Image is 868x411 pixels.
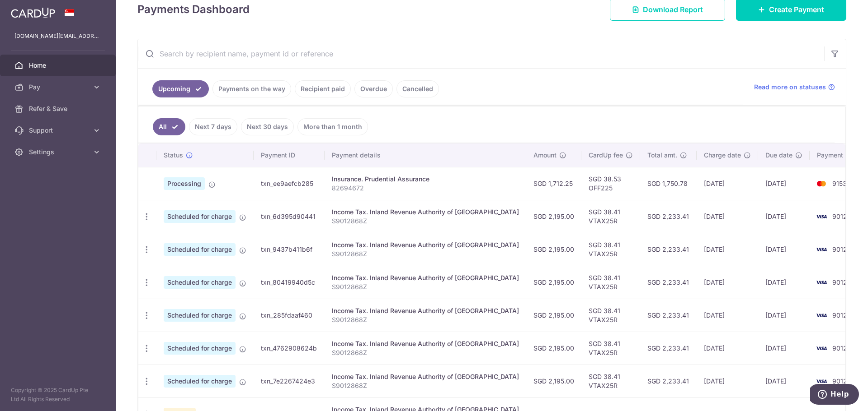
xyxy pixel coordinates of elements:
th: Payment ID [254,143,325,167]
div: Income Tax. Inland Revenue Authority of [GEOGRAPHIC_DATA] [332,208,519,217]
a: Cancelled [396,80,439,97]
span: Pay [29,83,89,92]
div: Income Tax. Inland Revenue Authority of [GEOGRAPHIC_DATA] [332,273,519,282]
span: Status [164,151,183,160]
td: txn_4762908624b [254,332,325,365]
span: 9153 [832,180,847,187]
td: txn_ee9aefcb285 [254,167,325,200]
span: Scheduled for charge [164,309,236,322]
td: SGD 38.41 VTAX25R [581,365,640,397]
span: Due date [765,151,793,160]
span: 9012 [832,245,847,253]
span: CardUp fee [589,151,623,160]
img: Bank Card [812,211,830,222]
p: [DOMAIN_NAME][EMAIL_ADDRESS][DOMAIN_NAME] [14,32,101,41]
span: Charge date [704,151,741,160]
h4: Payments Dashboard [137,1,250,18]
span: Scheduled for charge [164,276,236,289]
p: S9012868Z [332,381,519,390]
iframe: Opens a widget where you can find more information [810,384,859,406]
span: 9012 [832,377,847,385]
div: Income Tax. Inland Revenue Authority of [GEOGRAPHIC_DATA] [332,339,519,348]
img: CardUp [11,7,55,18]
div: Income Tax. Inland Revenue Authority of [GEOGRAPHIC_DATA] [332,306,519,315]
td: txn_9437b411b6f [254,233,325,266]
span: Refer & Save [29,104,89,113]
td: [DATE] [758,200,810,233]
td: [DATE] [758,332,810,365]
p: S9012868Z [332,282,519,291]
a: Upcoming [152,80,209,97]
td: SGD 2,233.41 [640,332,697,365]
span: Settings [29,148,89,157]
span: Download Report [643,4,703,15]
img: Bank Card [812,310,830,321]
td: SGD 38.41 VTAX25R [581,233,640,266]
img: Bank Card [812,178,830,189]
td: SGD 2,195.00 [526,365,581,397]
input: Search by recipient name, payment id or reference [138,39,824,68]
td: SGD 2,195.00 [526,299,581,332]
img: Bank Card [812,376,830,387]
td: [DATE] [758,233,810,266]
div: Income Tax. Inland Revenue Authority of [GEOGRAPHIC_DATA] [332,240,519,249]
span: Create Payment [769,4,824,15]
img: Bank Card [812,277,830,288]
td: [DATE] [697,266,758,299]
span: Scheduled for charge [164,243,236,256]
div: Insurance. Prudential Assurance [332,175,519,184]
a: Recipient paid [295,80,351,97]
img: Bank Card [812,343,830,354]
td: SGD 38.41 VTAX25R [581,299,640,332]
span: Read more on statuses [754,83,826,92]
a: All [153,118,185,135]
td: txn_80419940d5c [254,266,325,299]
p: S9012868Z [332,217,519,226]
td: txn_6d395d90441 [254,200,325,233]
img: Bank Card [812,244,830,255]
span: Amount [533,151,557,160]
p: S9012868Z [332,348,519,357]
span: 9012 [832,344,847,352]
a: Payments on the way [212,80,291,97]
a: More than 1 month [297,118,368,135]
td: [DATE] [697,299,758,332]
p: S9012868Z [332,315,519,324]
td: SGD 2,233.41 [640,233,697,266]
td: [DATE] [758,167,810,200]
td: txn_285fdaaf460 [254,299,325,332]
td: SGD 38.41 VTAX25R [581,266,640,299]
div: Income Tax. Inland Revenue Authority of [GEOGRAPHIC_DATA] [332,372,519,381]
span: Home [29,61,89,70]
td: SGD 2,195.00 [526,266,581,299]
p: S9012868Z [332,249,519,259]
td: [DATE] [697,233,758,266]
td: SGD 2,233.41 [640,266,697,299]
td: [DATE] [697,200,758,233]
span: 9012 [832,278,847,286]
span: Total amt. [647,151,677,160]
span: Scheduled for charge [164,342,236,355]
td: SGD 2,233.41 [640,299,697,332]
td: SGD 2,233.41 [640,200,697,233]
td: SGD 1,750.78 [640,167,697,200]
td: SGD 1,712.25 [526,167,581,200]
td: SGD 2,233.41 [640,365,697,397]
a: Next 30 days [241,118,294,135]
td: [DATE] [758,365,810,397]
span: Scheduled for charge [164,210,236,223]
th: Payment details [325,143,526,167]
span: 9012 [832,212,847,220]
p: 82694672 [332,184,519,193]
a: Next 7 days [189,118,237,135]
span: Processing [164,177,205,190]
td: [DATE] [697,332,758,365]
td: SGD 38.53 OFF225 [581,167,640,200]
td: [DATE] [758,299,810,332]
td: SGD 38.41 VTAX25R [581,200,640,233]
a: Read more on statuses [754,83,835,92]
a: Overdue [354,80,393,97]
td: [DATE] [697,365,758,397]
td: SGD 2,195.00 [526,200,581,233]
